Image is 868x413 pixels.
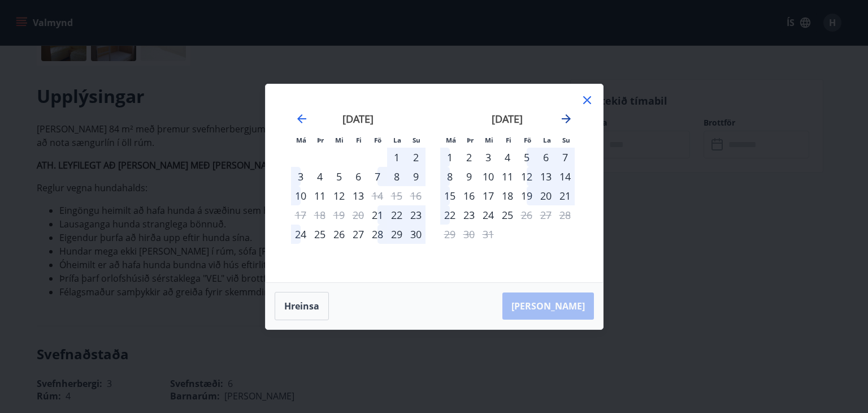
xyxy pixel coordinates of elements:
[440,148,459,167] td: Choose mánudagur, 1. desember 2025 as your check-in date. It’s available.
[536,167,555,186] div: 13
[562,136,570,144] small: Su
[517,167,536,186] div: 12
[310,225,329,244] td: Choose þriðjudagur, 25. nóvember 2025 as your check-in date. It’s available.
[349,186,368,205] div: 13
[387,205,406,225] div: 22
[440,205,459,225] td: Choose mánudagur, 22. desember 2025 as your check-in date. It’s available.
[555,186,575,205] td: Choose sunnudagur, 21. desember 2025 as your check-in date. It’s available.
[406,225,426,244] td: Choose sunnudagur, 30. nóvember 2025 as your check-in date. It’s available.
[406,205,426,225] div: 23
[368,205,387,225] div: Aðeins innritun í boði
[536,186,555,205] td: Choose laugardagur, 20. desember 2025 as your check-in date. It’s available.
[368,205,387,225] td: Choose föstudagur, 21. nóvember 2025 as your check-in date. It’s available.
[485,136,493,144] small: Mi
[459,148,479,167] div: 2
[406,186,426,205] td: Not available. sunnudagur, 16. nóvember 2025
[517,186,536,205] div: 19
[506,136,511,144] small: Fi
[387,225,406,244] div: 29
[329,186,349,205] td: Choose miðvikudagur, 12. nóvember 2025 as your check-in date. It’s available.
[310,167,329,186] td: Choose þriðjudagur, 4. nóvember 2025 as your check-in date. It’s available.
[479,148,498,167] td: Choose miðvikudagur, 3. desember 2025 as your check-in date. It’s available.
[498,186,517,205] td: Choose fimmtudagur, 18. desember 2025 as your check-in date. It’s available.
[275,292,329,320] button: Hreinsa
[413,136,420,144] small: Su
[536,148,555,167] div: 6
[440,167,459,186] td: Choose mánudagur, 8. desember 2025 as your check-in date. It’s available.
[329,225,349,244] div: 26
[291,167,310,186] div: 3
[459,205,479,225] td: Choose þriðjudagur, 23. desember 2025 as your check-in date. It’s available.
[291,186,310,205] td: Choose mánudagur, 10. nóvember 2025 as your check-in date. It’s available.
[479,186,498,205] div: 17
[517,205,536,225] div: Aðeins útritun í boði
[498,205,517,225] td: Choose fimmtudagur, 25. desember 2025 as your check-in date. It’s available.
[555,186,575,205] div: 21
[406,148,426,167] div: 2
[479,205,498,225] div: 24
[517,148,536,167] td: Choose föstudagur, 5. desember 2025 as your check-in date. It’s available.
[555,148,575,167] div: 7
[295,112,309,126] div: Move backward to switch to the previous month.
[459,186,479,205] div: 16
[406,167,426,186] td: Choose sunnudagur, 9. nóvember 2025 as your check-in date. It’s available.
[498,205,517,225] div: 25
[543,136,551,144] small: La
[335,136,344,144] small: Mi
[342,112,374,126] strong: [DATE]
[459,167,479,186] div: 9
[387,167,406,186] td: Choose laugardagur, 8. nóvember 2025 as your check-in date. It’s available.
[310,225,329,244] div: 25
[387,225,406,244] td: Choose laugardagur, 29. nóvember 2025 as your check-in date. It’s available.
[498,148,517,167] div: 4
[536,186,555,205] div: 20
[291,205,310,225] td: Not available. mánudagur, 17. nóvember 2025
[349,167,368,186] td: Choose fimmtudagur, 6. nóvember 2025 as your check-in date. It’s available.
[440,186,459,205] td: Choose mánudagur, 15. desember 2025 as your check-in date. It’s available.
[349,225,368,244] td: Choose fimmtudagur, 27. nóvember 2025 as your check-in date. It’s available.
[479,186,498,205] td: Choose miðvikudagur, 17. desember 2025 as your check-in date. It’s available.
[479,148,498,167] div: 3
[374,136,381,144] small: Fö
[406,148,426,167] td: Choose sunnudagur, 2. nóvember 2025 as your check-in date. It’s available.
[479,167,498,186] div: 10
[517,148,536,167] div: 5
[517,167,536,186] td: Choose föstudagur, 12. desember 2025 as your check-in date. It’s available.
[296,136,306,144] small: Má
[279,98,589,269] div: Calendar
[349,186,368,205] td: Choose fimmtudagur, 13. nóvember 2025 as your check-in date. It’s available.
[310,186,329,205] td: Choose þriðjudagur, 11. nóvember 2025 as your check-in date. It’s available.
[368,225,387,244] div: 28
[387,148,406,167] td: Choose laugardagur, 1. nóvember 2025 as your check-in date. It’s available.
[440,148,459,167] div: 1
[368,225,387,244] td: Choose föstudagur, 28. nóvember 2025 as your check-in date. It’s available.
[498,186,517,205] div: 18
[368,186,387,205] td: Not available. föstudagur, 14. nóvember 2025
[459,167,479,186] td: Choose þriðjudagur, 9. desember 2025 as your check-in date. It’s available.
[459,148,479,167] td: Choose þriðjudagur, 2. desember 2025 as your check-in date. It’s available.
[329,225,349,244] td: Choose miðvikudagur, 26. nóvember 2025 as your check-in date. It’s available.
[498,167,517,186] div: 11
[440,186,459,205] div: 15
[555,167,575,186] div: 14
[291,225,310,244] div: 24
[368,167,387,186] td: Choose föstudagur, 7. nóvember 2025 as your check-in date. It’s available.
[555,148,575,167] td: Choose sunnudagur, 7. desember 2025 as your check-in date. It’s available.
[492,112,523,126] strong: [DATE]
[387,167,406,186] div: 8
[291,186,310,205] div: 10
[517,186,536,205] td: Choose föstudagur, 19. desember 2025 as your check-in date. It’s available.
[387,205,406,225] td: Choose laugardagur, 22. nóvember 2025 as your check-in date. It’s available.
[555,205,575,225] td: Not available. sunnudagur, 28. desember 2025
[329,205,349,225] td: Not available. miðvikudagur, 19. nóvember 2025
[440,205,459,225] div: 22
[310,167,329,186] div: 4
[317,136,324,144] small: Þr
[459,186,479,205] td: Choose þriðjudagur, 16. desember 2025 as your check-in date. It’s available.
[536,148,555,167] td: Choose laugardagur, 6. desember 2025 as your check-in date. It’s available.
[459,225,479,244] td: Not available. þriðjudagur, 30. desember 2025
[479,167,498,186] td: Choose miðvikudagur, 10. desember 2025 as your check-in date. It’s available.
[406,167,426,186] div: 9
[555,167,575,186] td: Choose sunnudagur, 14. desember 2025 as your check-in date. It’s available.
[517,205,536,225] td: Not available. föstudagur, 26. desember 2025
